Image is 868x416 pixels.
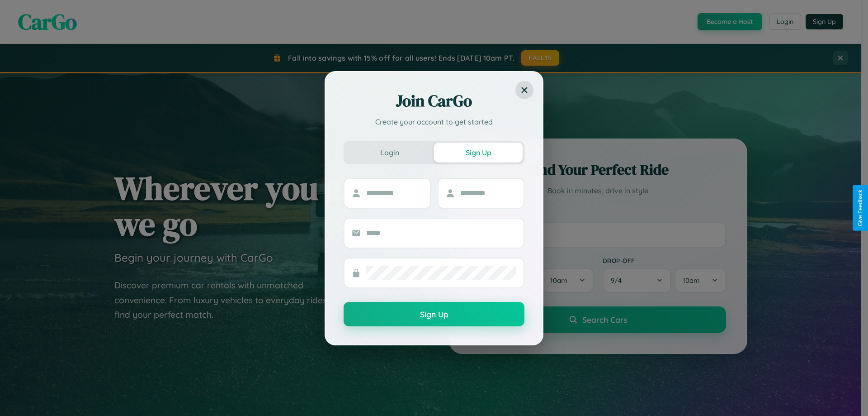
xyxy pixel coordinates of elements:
button: Sign Up [344,302,524,326]
h2: Join CarGo [344,90,524,112]
button: Sign Up [434,143,523,163]
p: Create your account to get started [344,116,524,127]
button: Login [345,143,434,163]
div: Give Feedback [857,190,863,226]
